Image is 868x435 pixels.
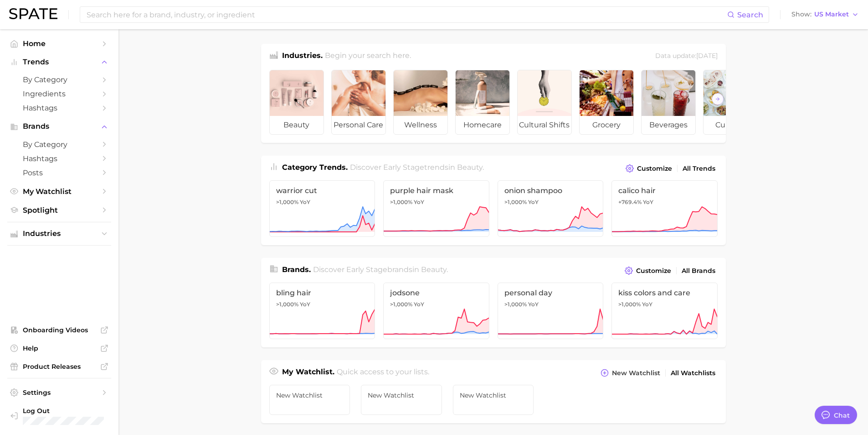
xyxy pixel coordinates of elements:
span: Home [23,39,96,48]
span: Spotlight [23,206,96,215]
span: YoY [642,301,652,308]
button: Scroll Right [712,93,724,105]
a: beauty [269,70,324,135]
a: purple hair mask>1,000% YoY [383,180,489,237]
button: New Watchlist [598,367,662,379]
span: Hashtags [23,154,96,163]
span: personal care [332,116,385,134]
span: >1,000% [504,199,527,205]
span: YoY [300,301,310,308]
span: YoY [528,301,539,308]
a: onion shampoo>1,000% YoY [498,180,604,237]
span: YoY [643,199,653,206]
a: Posts [7,166,111,180]
span: Customize [636,267,671,275]
span: Settings [23,388,96,397]
span: My Watchlist [23,187,96,196]
span: cultural shifts [518,116,571,134]
span: US Market [814,12,849,17]
span: wellness [394,116,447,134]
span: purple hair mask [390,186,483,195]
span: beauty [457,163,483,172]
a: calico hair+769.4% YoY [611,180,718,237]
a: Spotlight [7,203,111,217]
a: All Brands [679,265,718,277]
a: by Category [7,137,111,152]
span: Brands [23,122,96,131]
span: Discover Early Stage brands in . [313,265,448,274]
img: SPATE [9,8,57,19]
span: Show [791,12,812,17]
span: beverages [642,116,695,134]
h1: Industries. [282,50,323,63]
span: Hashtags [23,104,96,112]
span: Ingredients [23,89,96,98]
a: All Trends [680,162,718,175]
span: beauty [421,265,447,274]
a: Ingredients [7,87,111,101]
button: ShowUS Market [789,9,861,21]
span: YoY [300,199,310,206]
span: New Watchlist [460,392,527,399]
a: warrior cut>1,000% YoY [269,180,375,237]
a: Hashtags [7,101,111,115]
a: personal care [331,70,386,135]
span: >1,000% [390,199,412,205]
a: New Watchlist [361,385,442,415]
a: All Watchlists [668,367,718,379]
a: Product Releases [7,360,111,373]
a: New Watchlist [453,385,534,415]
span: >1,000% [276,301,298,308]
span: calico hair [618,186,711,195]
button: Brands [7,120,111,133]
h1: My Watchlist. [282,367,334,379]
a: Home [7,37,111,51]
span: >1,000% [618,301,641,308]
span: Customize [637,165,672,173]
a: beverages [641,70,696,135]
a: by Category [7,73,111,87]
a: culinary [703,70,758,135]
span: New Watchlist [612,369,660,377]
span: culinary [704,116,757,134]
h2: Quick access to your lists. [337,367,429,379]
span: onion shampoo [504,186,597,195]
span: warrior cut [276,186,369,195]
a: Help [7,341,111,355]
a: cultural shifts [517,70,572,135]
a: Settings [7,386,111,399]
a: My Watchlist [7,184,111,199]
a: personal day>1,000% YoY [498,283,604,339]
span: All Trends [683,165,715,173]
a: Hashtags [7,152,111,166]
span: YoY [414,199,424,206]
span: All Watchlists [671,369,715,377]
span: Category Trends . [282,163,348,172]
a: Log out. Currently logged in with e-mail Michelle.Cassell@clorox.com. [7,404,111,428]
span: Trends [23,58,96,66]
span: New Watchlist [368,392,435,399]
span: Discover Early Stage trends in . [350,163,484,172]
span: beauty [270,116,324,134]
span: >1,000% [276,199,298,205]
div: Data update: [DATE] [655,50,718,63]
span: >1,000% [390,301,412,308]
span: Log Out [23,407,113,415]
span: +769.4% [618,199,642,205]
span: bling hair [276,288,369,297]
a: kiss colors and care>1,000% YoY [611,283,718,339]
h2: Begin your search here. [325,50,411,63]
span: Search [737,10,763,19]
span: Product Releases [23,362,96,371]
button: Customize [622,264,673,277]
button: Customize [623,162,674,175]
input: Search here for a brand, industry, or ingredient [86,7,727,22]
span: All Brands [682,267,715,275]
a: Onboarding Videos [7,323,111,337]
a: New Watchlist [269,385,350,415]
span: grocery [580,116,633,134]
span: New Watchlist [276,392,344,399]
button: Industries [7,227,111,241]
span: >1,000% [504,301,527,308]
a: bling hair>1,000% YoY [269,283,375,339]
